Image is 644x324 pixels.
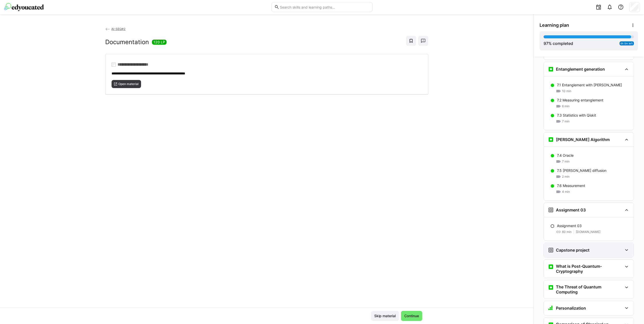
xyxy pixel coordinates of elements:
[544,41,548,46] span: 97
[562,175,570,179] span: 2 min
[556,306,586,311] h3: Personalization
[557,83,622,88] p: 7.1 Entanglement with [PERSON_NAME]
[562,104,570,108] span: 6 min
[562,119,570,123] span: 7 min
[373,313,396,318] span: Skip material
[557,168,606,173] p: 7.5 [PERSON_NAME] diffusion
[540,22,569,28] span: Learning plan
[153,40,165,45] span: 120 LP
[562,159,570,164] span: 7 min
[557,113,596,118] p: 7.3 Statistics with Qiskit
[557,183,585,188] p: 7.6 Measurement
[557,223,582,228] p: Assignment 03
[404,313,420,318] span: Continue
[556,264,623,274] h3: What is Post-Quantum-Cryptography
[111,27,125,31] span: AI-SEQ#2
[118,82,139,86] span: Open material
[401,311,422,321] button: Continue
[279,5,370,9] input: Search skills and learning paths…
[576,230,600,234] span: [DOMAIN_NAME]
[105,38,149,46] h2: Documentation
[105,27,126,31] a: AI-SEQ#2
[556,248,589,253] h3: Capstone project
[544,40,573,46] div: % completed
[562,89,571,93] span: 10 min
[556,137,610,142] h3: [PERSON_NAME] Algorithm
[562,230,572,234] span: 60 min
[371,311,399,321] button: Skip material
[556,207,586,212] h3: Assignment 03
[621,42,633,45] span: 6h 0m left
[562,190,570,194] span: 4 min
[112,80,141,88] button: Open material
[556,284,623,294] h3: The Threat of Quantum Computing
[556,67,605,72] h3: Entanglement generation
[557,153,574,158] p: 7.4 Oracle
[557,98,603,103] p: 7.2 Measuring entanglement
